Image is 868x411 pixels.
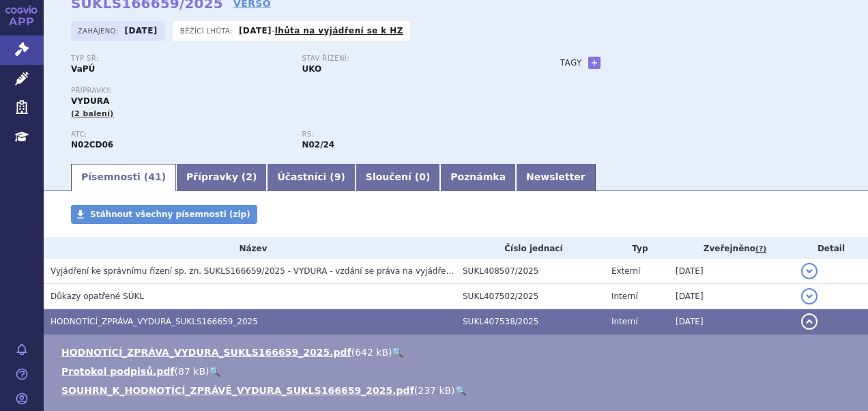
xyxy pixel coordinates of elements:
span: 237 kB [418,385,451,396]
span: Externí [611,266,640,276]
span: (2 balení) [71,109,114,118]
p: Přípravky: [71,87,533,95]
a: 🔍 [455,385,467,396]
li: ( ) [61,384,854,397]
p: - [239,25,403,36]
span: Vyjádření ke správnímu řízení sp. zn. SUKLS166659/2025 - VYDURA - vzdání se práva na vyjádření k HZ [50,266,475,276]
strong: UKO [302,64,321,74]
a: Přípravky (2) [176,164,267,191]
h3: Tagy [560,55,582,71]
th: Název [44,238,456,259]
p: Stav řízení: [302,55,519,63]
p: Typ SŘ: [71,55,288,63]
span: 87 kB [178,366,205,377]
strong: [DATE] [239,26,272,36]
td: [DATE] [669,259,794,284]
button: detail [801,313,818,330]
a: Poznámka [440,164,516,191]
td: [DATE] [669,284,794,309]
th: Číslo jednací [456,238,605,259]
td: SUKL407538/2025 [456,309,605,335]
button: detail [801,263,818,279]
span: Důkazy opatřené SÚKL [50,292,144,301]
strong: rimegepant [302,140,334,150]
a: 🔍 [209,366,220,377]
span: Interní [611,292,638,301]
span: HODNOTÍCÍ_ZPRÁVA_VYDURA_SUKLS166659_2025 [50,317,258,326]
span: VYDURA [71,96,109,106]
th: Detail [794,238,868,259]
strong: [DATE] [125,26,158,36]
abbr: (?) [755,244,766,254]
a: HODNOTÍCÍ_ZPRÁVA_VYDURA_SUKLS166659_2025.pdf [61,347,351,358]
td: [DATE] [669,309,794,335]
span: Zahájeno: [78,25,121,36]
span: 41 [148,171,161,182]
td: SUKL408507/2025 [456,259,605,284]
a: SOUHRN_K_HODNOTÍCÍ_ZPRÁVĚ_VYDURA_SUKLS166659_2025.pdf [61,385,414,396]
span: Běžící lhůta: [180,25,235,36]
a: Protokol podpisů.pdf [61,366,175,377]
a: Newsletter [516,164,596,191]
td: SUKL407502/2025 [456,284,605,309]
a: + [588,57,601,69]
p: RS: [302,130,519,139]
a: Písemnosti (41) [71,164,176,191]
span: Stáhnout všechny písemnosti (zip) [90,210,250,219]
span: 2 [246,171,252,182]
strong: RIMEGEPANT [71,140,113,150]
span: 0 [419,171,426,182]
th: Zveřejněno [669,238,794,259]
a: Sloučení (0) [356,164,440,191]
span: Interní [611,317,638,326]
span: 642 kB [355,347,388,358]
li: ( ) [61,345,854,359]
span: 9 [334,171,341,182]
p: ATC: [71,130,288,139]
a: 🔍 [392,347,403,358]
a: lhůta na vyjádření se k HZ [275,26,403,36]
a: Stáhnout všechny písemnosti (zip) [71,205,257,224]
li: ( ) [61,365,854,378]
th: Typ [605,238,669,259]
button: detail [801,288,818,304]
strong: VaPÚ [71,64,95,74]
a: Účastníci (9) [267,164,355,191]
